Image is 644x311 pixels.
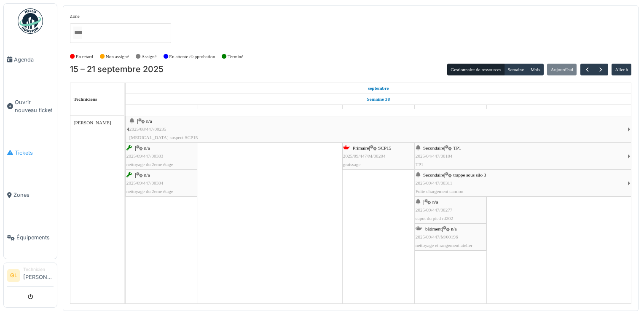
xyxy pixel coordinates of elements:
a: 19 septembre 2025 [441,105,460,115]
label: En attente d'approbation [169,53,215,60]
span: TP1 [416,162,424,167]
a: GL Technicien[PERSON_NAME] [7,266,54,287]
button: Aller à [612,64,631,75]
span: 2025/09/447/00311 [416,180,452,185]
span: nettoyage du 2eme étage [126,162,173,167]
h2: 15 – 21 septembre 2025 [70,64,164,75]
div: | [126,171,196,196]
span: 2025/09/447/00277 [416,207,453,212]
a: Semaine 38 [365,94,392,105]
span: Secondaire [423,172,444,177]
button: Semaine [504,64,527,75]
a: 16 septembre 2025 [224,105,244,115]
a: 15 septembre 2025 [153,105,170,115]
a: 18 septembre 2025 [370,105,387,115]
span: Secondaire [423,145,444,150]
span: Agenda [14,56,54,64]
img: Badge_color-CXgf-gQk.svg [18,8,43,34]
span: nettoyage et rangement atelier [416,243,472,248]
div: | [343,144,413,169]
span: nettoyage du 2eme étage [126,189,173,194]
span: Fuite chargement camion [416,189,464,194]
li: [PERSON_NAME] [23,266,54,284]
button: Aujourd'hui [547,64,577,75]
span: capot du pied rd202 [416,216,453,221]
span: n/a [144,172,150,177]
input: Tous [73,27,82,39]
a: Tickets [4,131,57,174]
span: 2025/08/447/00235 [129,126,166,131]
label: En retard [76,53,93,60]
span: n/a [146,118,152,123]
div: | [416,225,486,249]
span: TP1 [453,145,461,150]
span: Équipements [16,233,54,241]
span: 2025/09/447/00304 [126,180,164,185]
a: 17 septembre 2025 [297,105,316,115]
a: Agenda [4,38,57,81]
div: | [126,144,196,169]
span: 2025/04/447/00104 [416,153,453,158]
label: Assigné [142,53,157,60]
span: n/a [432,199,438,204]
span: Zones [13,191,54,199]
button: Gestionnaire de ressources [447,64,504,75]
a: 20 septembre 2025 [513,105,533,115]
div: | [416,144,628,169]
a: 21 septembre 2025 [586,105,605,115]
a: Équipements [4,216,57,259]
button: Précédent [580,64,594,76]
button: Mois [527,64,544,75]
div: | [129,117,628,142]
span: [PERSON_NAME] [74,120,111,125]
a: 15 septembre 2025 [366,83,391,94]
span: n/a [451,226,457,231]
a: Ouvrir nouveau ticket [4,81,57,131]
button: Suivant [594,64,608,76]
span: [MEDICAL_DATA] suspect SCP15 [129,135,198,140]
div: | [416,171,628,196]
div: Technicien [23,266,54,273]
span: n/a [144,145,150,150]
span: Techniciens [74,97,97,102]
a: Zones [4,174,57,217]
span: Tickets [15,149,54,157]
span: Ouvrir nouveau ticket [15,98,54,114]
span: SCP15 [378,145,391,150]
span: 2025/09/447/M/00204 [343,153,386,158]
label: Terminé [228,53,243,60]
span: Primaire [353,145,369,150]
li: GL [7,269,20,282]
label: Zone [70,13,80,20]
span: 2025/09/447/M/00196 [416,234,458,239]
span: trappe sous silo 3 [453,172,486,177]
label: Non assigné [106,53,129,60]
div: | [416,198,486,223]
span: graissage [343,162,361,167]
span: 2025/09/447/00303 [126,153,164,158]
span: bâtiment [425,226,442,231]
